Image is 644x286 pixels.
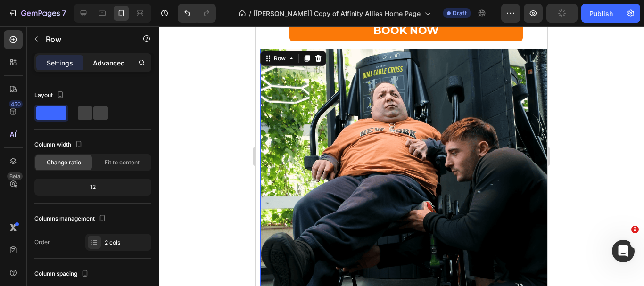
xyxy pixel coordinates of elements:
[36,180,149,194] div: 12
[46,33,126,45] p: Row
[612,240,635,262] iframe: Intercom live chat
[34,212,108,225] div: Columns management
[105,238,149,247] div: 2 cols
[249,8,251,18] span: /
[47,58,73,68] p: Settings
[34,268,91,280] div: Column spacing
[253,8,421,18] span: [[PERSON_NAME]] Copy of Affinity Allies Home Page
[93,58,125,68] p: Advanced
[34,89,66,102] div: Layout
[105,158,140,167] span: Fit to content
[581,4,621,23] button: Publish
[453,9,467,17] span: Draft
[17,28,32,36] div: Row
[631,226,639,233] span: 2
[9,100,23,108] div: 450
[178,4,216,23] div: Undo/Redo
[47,158,81,167] span: Change ratio
[7,172,23,180] div: Beta
[62,8,66,19] p: 7
[589,8,613,18] div: Publish
[34,238,50,246] div: Order
[256,26,547,286] iframe: To enrich screen reader interactions, please activate Accessibility in Grammarly extension settings
[4,4,70,23] button: 7
[34,139,84,151] div: Column width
